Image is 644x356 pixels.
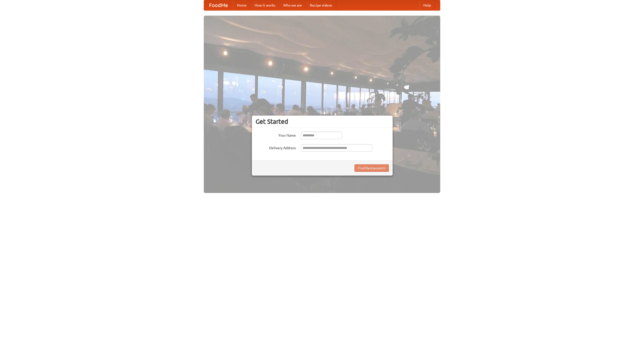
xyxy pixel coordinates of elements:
a: FoodMe [204,0,233,10]
a: Who we are [279,0,306,10]
label: Your Name [256,132,296,138]
a: Home [233,0,251,10]
button: Find Restaurants! [354,164,389,172]
label: Delivery Address [256,144,296,150]
a: How it works [251,0,279,10]
a: Help [419,0,435,10]
h3: Get Started [256,118,389,125]
a: Recipe videos [306,0,336,10]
